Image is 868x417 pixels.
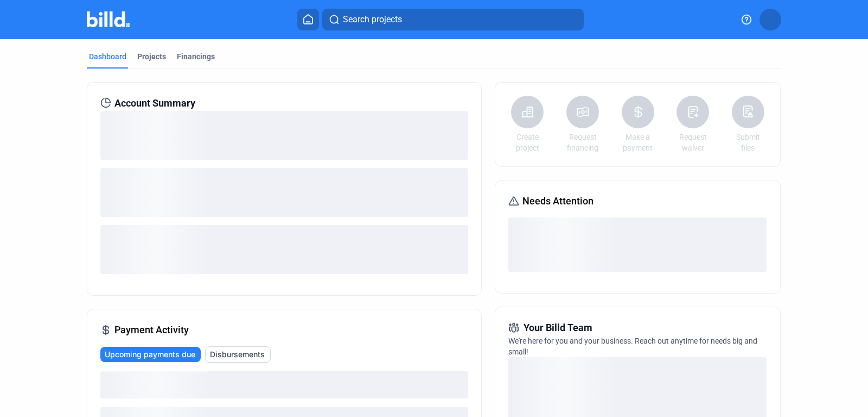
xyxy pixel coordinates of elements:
[89,51,126,62] div: Dashboard
[114,96,195,111] span: Account Summary
[177,51,215,62] div: Financings
[524,320,592,335] span: Your Billd Team
[508,132,546,153] a: Create project
[508,337,757,356] span: We're here for you and your business. Reach out anytime for needs big and small!
[100,168,468,217] div: loading
[674,132,712,153] a: Request waiver
[210,349,265,360] span: Disbursements
[322,9,584,30] button: Search projects
[100,371,468,399] div: loading
[100,347,201,362] button: Upcoming payments due
[564,132,602,153] a: Request financing
[114,322,189,338] span: Payment Activity
[105,349,195,360] span: Upcoming payments due
[205,346,271,363] button: Disbursements
[100,111,468,160] div: loading
[729,132,767,153] a: Submit files
[137,51,166,62] div: Projects
[87,11,130,27] img: Billd Company Logo
[619,132,657,153] a: Make a payment
[508,217,767,272] div: loading
[100,225,468,274] div: loading
[343,13,402,26] span: Search projects
[522,194,593,209] span: Needs Attention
